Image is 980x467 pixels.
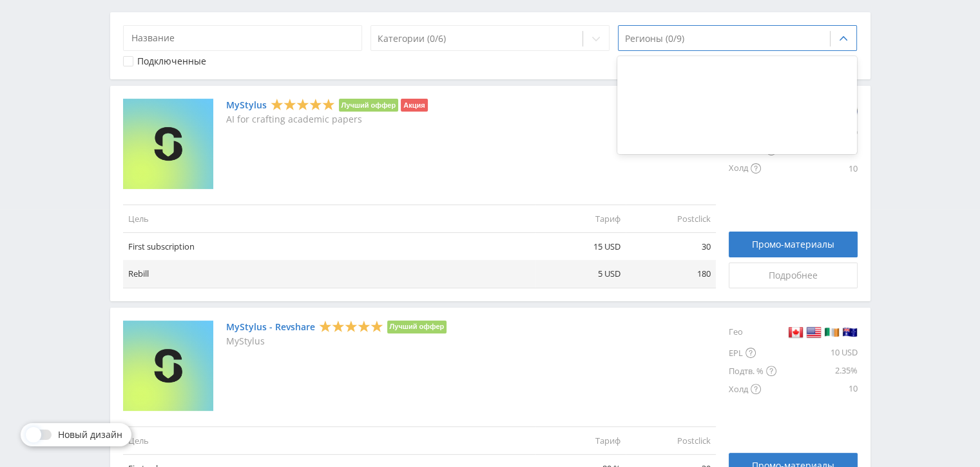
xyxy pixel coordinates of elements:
a: MyStylus [226,100,267,110]
p: MyStylus [226,336,447,346]
p: AI for crafting academic papers [226,114,428,124]
div: 5 Stars [319,319,383,333]
td: Тариф [535,204,626,232]
div: Гео [729,321,776,344]
a: Промо-материалы [729,232,858,257]
div: Холд [729,380,776,398]
a: Подробнее [729,263,858,288]
div: Подтв. % [729,362,776,380]
div: 10 USD [776,344,858,362]
td: Цель [123,426,535,454]
span: Подробнее [769,270,818,281]
img: MyStylus [123,99,213,189]
div: 2.35% [776,362,858,380]
a: MyStylus - Revshare [226,322,315,332]
td: Rebill [123,260,535,288]
span: Новый дизайн [58,430,122,440]
td: Postclick [626,204,716,232]
div: EPL [729,344,776,362]
div: Холд [729,159,776,177]
li: Акция [401,99,427,112]
td: 180 [626,260,716,288]
li: Лучший оффер [339,99,399,112]
td: Postclick [626,426,716,454]
div: 10 [776,380,858,398]
td: 30 [626,233,716,261]
td: Цель [123,204,535,232]
div: Подключенные [137,56,206,66]
div: 10 [776,159,858,177]
span: Промо-материалы [752,239,834,250]
img: MyStylus - Revshare [123,321,213,411]
div: 5 Stars [271,98,335,112]
td: 15 USD [535,233,626,261]
li: Лучший оффер [387,321,447,333]
td: First subscription [123,233,535,261]
td: 5 USD [535,260,626,288]
input: Название [123,25,363,51]
td: Тариф [535,426,626,454]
